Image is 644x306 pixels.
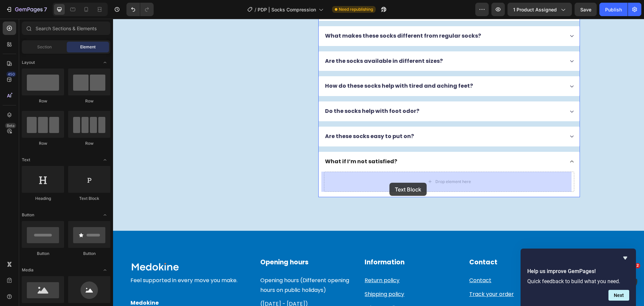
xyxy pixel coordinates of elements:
[605,6,622,13] div: Publish
[580,7,591,12] span: Save
[575,3,597,16] button: Save
[22,251,64,257] div: Button
[255,6,256,13] span: /
[339,6,373,12] span: Need republishing
[44,5,47,13] p: 7
[22,212,34,218] span: Button
[22,195,64,202] div: Heading
[507,3,572,16] button: 1 product assigned
[22,59,35,65] span: Layout
[80,44,96,50] span: Element
[126,3,154,16] div: Undo/Redo
[621,254,629,262] button: Hide survey
[100,210,110,220] span: Toggle open
[100,155,110,165] span: Toggle open
[258,6,316,13] span: PDP | Socks Compression
[513,6,557,13] span: 1 product assigned
[527,267,629,275] h2: Help us improve GemPages!
[68,98,110,104] div: Row
[68,140,110,146] div: Row
[113,19,644,306] iframe: Design area
[635,263,640,268] span: 2
[22,21,110,35] input: Search Sections & Elements
[22,267,34,273] span: Media
[527,278,629,285] p: Quick feedback to build what you need.
[527,254,629,301] div: Help us improve GemPages!
[37,44,52,50] span: Section
[100,57,110,68] span: Toggle open
[6,72,16,77] div: 450
[68,195,110,202] div: Text Block
[22,157,30,163] span: Text
[3,3,50,16] button: 7
[5,123,16,128] div: Beta
[608,290,629,301] button: Next question
[22,98,64,104] div: Row
[22,140,64,146] div: Row
[100,265,110,275] span: Toggle open
[68,251,110,257] div: Button
[599,3,628,16] button: Publish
